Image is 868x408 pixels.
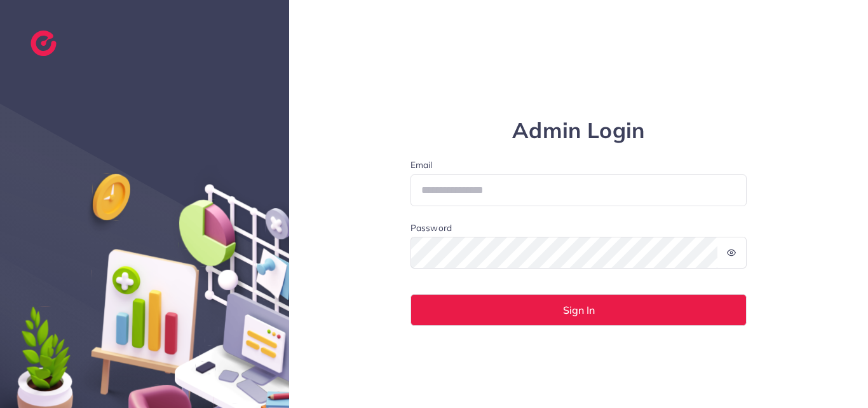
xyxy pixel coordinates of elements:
[410,294,747,326] button: Sign In
[31,31,57,56] img: logo
[410,158,747,171] label: Email
[410,222,452,234] label: Password
[563,305,595,315] span: Sign In
[410,118,747,144] h1: Admin Login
